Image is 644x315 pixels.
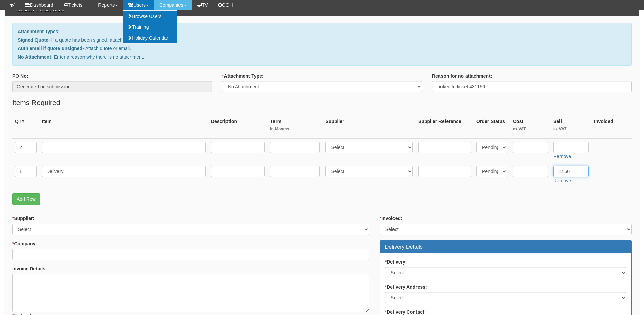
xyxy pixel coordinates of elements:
[18,46,82,51] b: Auth email if quote unsigned
[18,45,626,52] p: - Attach quote or email.
[270,126,320,132] small: In Months
[18,37,48,43] b: Signed Quote
[385,244,626,250] h3: Delivery Details
[222,72,264,79] label: Attachment Type:
[123,11,177,22] a: Browse Users
[551,115,591,139] th: Sell
[123,33,177,43] a: Holiday Calendar
[553,178,571,183] a: Remove
[18,54,51,60] b: No Attachment
[18,29,60,34] b: Attachment Types:
[553,126,589,132] small: ex VAT
[380,215,402,222] label: Invoiced:
[267,115,323,139] th: Term
[18,54,626,60] p: - Enter a reason why there is no attachment.
[513,126,548,132] small: ex VAT
[208,115,267,139] th: Description
[415,115,474,139] th: Supplier Reference
[12,240,37,247] label: Company:
[553,154,571,159] a: Remove
[12,98,60,108] legend: Items Required
[12,72,28,79] label: PO No:
[18,37,626,43] p: - If a quote has been signed, attach it.
[12,215,34,222] label: Supplier:
[385,258,407,265] label: Delivery:
[385,283,427,290] label: Delivery Address:
[123,22,177,33] a: Training
[591,115,632,139] th: Invoiced
[12,193,40,205] a: Add Row
[39,115,208,139] th: Item
[12,265,47,272] label: Invoice Details:
[323,115,415,139] th: Supplier
[510,115,551,139] th: Cost
[432,72,492,79] label: Reason for no attachment:
[474,115,510,139] th: Order Status
[12,115,39,139] th: QTY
